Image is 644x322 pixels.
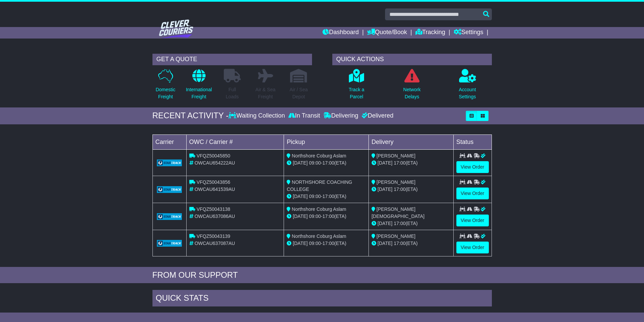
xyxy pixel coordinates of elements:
[186,134,284,149] td: OWC / Carrier #
[152,54,312,65] div: GET A QUOTE
[186,86,212,100] p: International Freight
[287,193,366,200] div: - (ETA)
[196,153,230,158] span: VFQZ50045850
[394,241,406,246] span: 17:00
[309,194,321,199] span: 09:00
[378,221,392,226] span: [DATE]
[403,69,421,104] a: NetworkDelays
[323,241,334,246] span: 17:00
[293,194,308,199] span: [DATE]
[394,221,406,226] span: 17:00
[454,27,483,39] a: Settings
[378,187,392,192] span: [DATE]
[309,214,321,219] span: 09:00
[196,233,230,239] span: VFQZ50043139
[309,241,321,246] span: 09:00
[152,290,492,308] div: Quick Stats
[377,233,415,239] span: [PERSON_NAME]
[196,206,230,212] span: VFQZ50043138
[458,69,476,104] a: AccountSettings
[292,233,346,239] span: Northshore Coburg Aslam
[322,112,360,120] div: Delivering
[287,159,366,167] div: - (ETA)
[372,206,425,219] span: [PERSON_NAME][DEMOGRAPHIC_DATA]
[372,220,451,227] div: (ETA)
[360,112,393,120] div: Delivered
[378,160,392,166] span: [DATE]
[372,159,451,167] div: (ETA)
[348,69,364,104] a: Track aParcel
[152,111,229,121] div: RECENT ACTIVITY -
[186,69,212,104] a: InternationalFreight
[323,160,334,166] span: 17:00
[403,86,421,100] p: Network Delays
[293,214,308,219] span: [DATE]
[194,187,235,192] span: OWCAU641539AU
[287,179,352,192] span: NORTHSHORE COACHING COLLEGE
[349,86,364,100] p: Track a Parcel
[377,179,415,185] span: [PERSON_NAME]
[309,160,321,166] span: 09:00
[323,214,334,219] span: 17:00
[456,161,489,173] a: View Order
[368,134,453,149] td: Delivery
[157,240,182,247] img: GetCarrierServiceLogo
[367,27,407,39] a: Quote/Book
[372,240,451,247] div: (ETA)
[372,186,451,193] div: (ETA)
[156,86,175,100] p: Domestic Freight
[293,160,308,166] span: [DATE]
[287,240,366,247] div: - (ETA)
[456,188,489,199] a: View Order
[456,242,489,253] a: View Order
[194,241,235,246] span: OWCAU637087AU
[157,213,182,220] img: GetCarrierServiceLogo
[256,86,276,100] p: Air & Sea Freight
[323,27,359,39] a: Dashboard
[378,241,392,246] span: [DATE]
[194,160,235,166] span: OWCAU654222AU
[292,153,346,158] span: Northshore Coburg Aslam
[290,86,308,100] p: Air / Sea Depot
[152,134,186,149] td: Carrier
[323,194,334,199] span: 17:00
[224,86,241,100] p: Full Loads
[287,112,322,120] div: In Transit
[292,206,346,212] span: Northshore Coburg Aslam
[415,27,445,39] a: Tracking
[456,215,489,226] a: View Order
[332,54,492,65] div: QUICK ACTIONS
[459,86,476,100] p: Account Settings
[394,187,406,192] span: 17:00
[377,153,415,158] span: [PERSON_NAME]
[157,186,182,193] img: GetCarrierServiceLogo
[453,134,492,149] td: Status
[196,179,230,185] span: VFQZ50043856
[152,270,492,280] div: FROM OUR SUPPORT
[293,241,308,246] span: [DATE]
[394,160,406,166] span: 17:00
[229,112,286,120] div: Waiting Collection
[287,213,366,220] div: - (ETA)
[284,134,369,149] td: Pickup
[157,159,182,166] img: GetCarrierServiceLogo
[155,69,175,104] a: DomesticFreight
[194,214,235,219] span: OWCAU637086AU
